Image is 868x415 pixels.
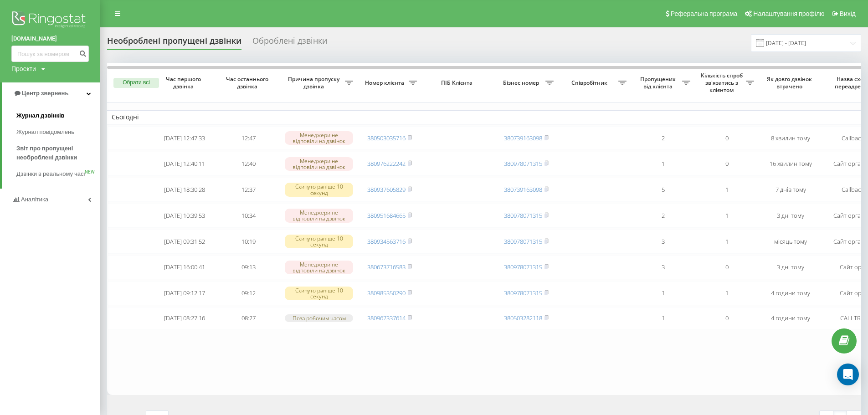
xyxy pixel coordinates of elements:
[631,307,695,329] td: 1
[753,10,824,17] span: Налаштування профілю
[216,281,280,305] td: 09:12
[504,134,542,142] a: 380739163098
[695,126,759,150] td: 0
[759,281,822,305] td: 4 години тому
[216,178,280,202] td: 12:37
[285,183,353,196] div: Скинуто раніше 10 секунд
[160,76,209,90] span: Час першого дзвінка
[11,9,89,32] img: Ringostat logo
[367,134,406,142] a: 380503035716
[16,144,96,162] span: Звіт про пропущені необроблені дзвінки
[759,178,822,202] td: 7 днів тому
[636,76,682,90] span: Пропущених від клієнта
[766,76,815,90] span: Як довго дзвінок втрачено
[631,152,695,176] td: 1
[759,256,822,280] td: 3 дні тому
[695,256,759,280] td: 0
[16,124,100,140] a: Журнал повідомлень
[153,281,216,305] td: [DATE] 09:12:17
[759,307,822,329] td: 4 години тому
[429,79,487,87] span: ПІБ Клієнта
[11,46,89,62] input: Пошук за номером
[695,230,759,254] td: 1
[153,126,216,150] td: [DATE] 12:47:33
[216,152,280,176] td: 12:40
[367,314,406,322] a: 380967337614
[563,79,618,87] span: Співробітник
[16,166,100,182] a: Дзвінки в реальному часіNEW
[113,78,159,88] button: Обрати всі
[631,126,695,150] td: 2
[840,10,856,17] span: Вихід
[699,72,746,93] span: Кількість спроб зв'язатись з клієнтом
[504,159,542,168] a: 380978071315
[695,178,759,202] td: 1
[499,79,545,87] span: Бізнес номер
[759,126,822,150] td: 8 хвилин тому
[11,34,89,43] a: [DOMAIN_NAME]
[285,314,353,322] div: Поза робочим часом
[285,235,353,248] div: Скинуто раніше 10 секунд
[367,289,406,297] a: 380985350290
[216,230,280,254] td: 10:19
[252,36,327,50] div: Оброблені дзвінки
[631,256,695,280] td: 3
[671,10,738,17] span: Реферальна програма
[153,178,216,202] td: [DATE] 18:30:28
[16,111,65,120] span: Журнал дзвінків
[153,152,216,176] td: [DATE] 12:40:11
[21,196,48,203] span: Аналiтика
[759,152,822,176] td: 16 хвилин тому
[11,64,36,73] div: Проекти
[153,230,216,254] td: [DATE] 09:31:52
[285,261,353,274] div: Менеджери не відповіли на дзвінок
[759,230,822,254] td: місяць тому
[504,263,542,271] a: 380978071315
[285,287,353,300] div: Скинуто раніше 10 секунд
[216,126,280,150] td: 12:47
[504,289,542,297] a: 380978071315
[504,237,542,246] a: 380978071315
[837,364,859,385] div: Open Intercom Messenger
[631,281,695,305] td: 1
[631,204,695,228] td: 2
[285,76,345,90] span: Причина пропуску дзвінка
[16,140,100,166] a: Звіт про пропущені необроблені дзвінки
[16,108,100,124] a: Журнал дзвінків
[504,185,542,194] a: 380739163098
[695,281,759,305] td: 1
[153,307,216,329] td: [DATE] 08:27:16
[153,256,216,280] td: [DATE] 16:00:41
[367,185,406,194] a: 380937605829
[216,204,280,228] td: 10:34
[504,314,542,322] a: 380503282118
[22,90,68,97] span: Центр звернень
[285,209,353,222] div: Менеджери не відповіли на дзвінок
[367,263,406,271] a: 380673716583
[367,211,406,220] a: 380951684665
[285,131,353,145] div: Менеджери не відповіли на дзвінок
[695,152,759,176] td: 0
[216,256,280,280] td: 09:13
[224,76,273,90] span: Час останнього дзвінка
[695,307,759,329] td: 0
[695,204,759,228] td: 1
[2,82,100,104] a: Центр звернень
[367,159,406,168] a: 380976222242
[16,128,74,137] span: Журнал повідомлень
[107,36,241,50] div: Необроблені пропущені дзвінки
[16,169,85,179] span: Дзвінки в реальному часі
[285,157,353,171] div: Менеджери не відповіли на дзвінок
[153,204,216,228] td: [DATE] 10:39:53
[504,211,542,220] a: 380978071315
[631,230,695,254] td: 3
[367,237,406,246] a: 380934563716
[759,204,822,228] td: 3 дні тому
[362,79,409,87] span: Номер клієнта
[216,307,280,329] td: 08:27
[631,178,695,202] td: 5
